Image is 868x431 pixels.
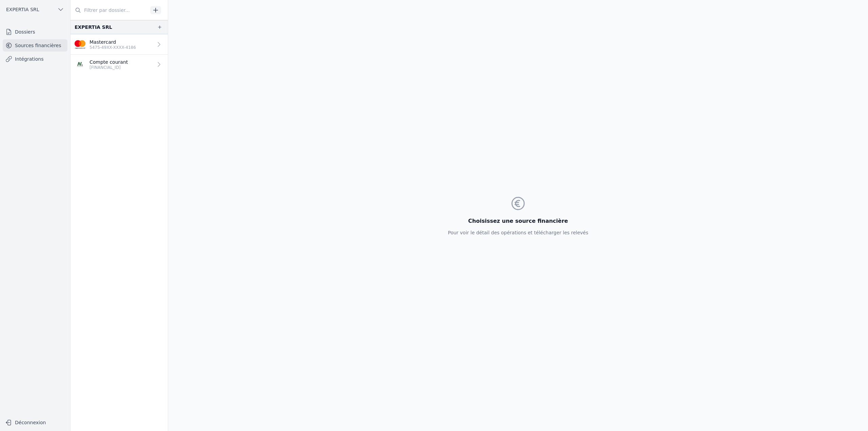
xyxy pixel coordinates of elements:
[3,417,67,428] button: Déconnexion
[3,53,67,65] a: Intégrations
[75,39,85,50] img: imageedit_2_6530439554.png
[90,59,128,65] p: Compte courant
[3,26,67,38] a: Dossiers
[71,34,168,55] a: Mastercard 5475-49XX-XXXX-4186
[6,6,39,13] span: EXPERTIA SRL
[3,4,67,15] button: EXPERTIA SRL
[90,39,136,45] p: Mastercard
[3,39,67,52] a: Sources financières
[448,217,588,225] h3: Choisissez une source financière
[90,65,128,70] p: [FINANCIAL_ID]
[71,55,168,75] a: Compte courant [FINANCIAL_ID]
[71,4,148,16] input: Filtrer par dossier...
[75,59,85,70] img: NAGELMACKERS_BNAGBEBBXXX.png
[90,45,136,50] p: 5475-49XX-XXXX-4186
[448,229,588,236] p: Pour voir le détail des opérations et télécharger les relevés
[75,23,112,31] div: EXPERTIA SRL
